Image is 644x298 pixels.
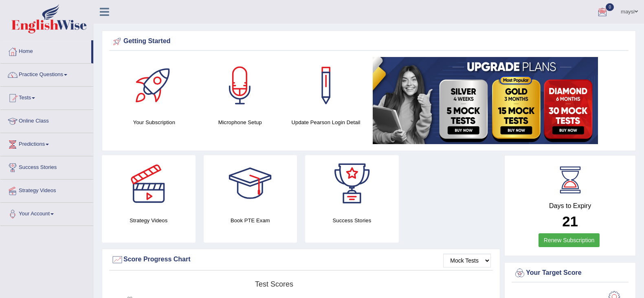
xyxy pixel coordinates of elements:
a: Renew Subscription [538,233,600,247]
h4: Success Stories [305,216,399,225]
h4: Book PTE Exam [204,216,297,225]
a: Online Class [0,110,93,130]
b: 21 [562,213,578,229]
div: Getting Started [111,35,626,48]
img: small5.jpg [373,57,598,144]
tspan: Test scores [255,280,293,288]
a: Success Stories [0,156,93,177]
h4: Your Subscription [115,118,193,127]
a: Your Account [0,203,93,223]
h4: Strategy Videos [102,216,196,225]
a: Tests [0,87,93,107]
h4: Update Pearson Login Detail [287,118,365,127]
div: Score Progress Chart [111,254,491,266]
div: Your Target Score [514,267,626,279]
a: Strategy Videos [0,180,93,200]
h4: Microphone Setup [201,118,279,127]
h4: Days to Expiry [514,202,626,210]
a: Predictions [0,133,93,153]
span: 0 [606,3,614,11]
a: Home [0,40,91,61]
a: Practice Questions [0,64,93,84]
